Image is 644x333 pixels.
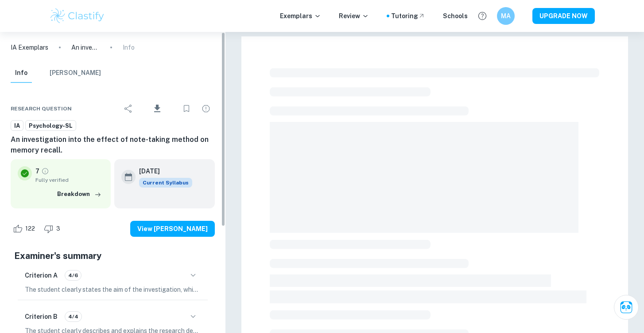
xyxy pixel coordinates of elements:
[42,222,65,236] div: Dislike
[51,224,65,233] span: 3
[197,100,215,118] div: Report issue
[11,63,32,83] button: Info
[11,134,215,156] h6: An investigation into the effect of note-taking method on memory recall.
[14,249,211,262] h5: Examiner's summary
[139,178,192,188] div: This exemplar is based on the current syllabus. Feel free to refer to it for inspiration/ideas wh...
[475,8,490,24] button: Help and Feedback
[49,7,105,25] img: Clastify logo
[614,295,639,320] button: Ask Clai
[26,121,76,130] span: Psychology-SL
[280,11,321,21] p: Exemplars
[50,63,101,83] button: [PERSON_NAME]
[391,11,425,21] a: Tutoring
[71,43,100,52] p: An investigation into the effect of note-taking method on memory recall.
[339,11,369,21] p: Review
[25,270,58,280] h6: Criterion A
[139,166,185,176] h6: [DATE]
[20,224,40,233] span: 122
[11,105,72,113] span: Research question
[497,7,515,25] button: MA
[35,166,39,176] p: 7
[139,178,192,188] span: Current Syllabus
[35,176,104,184] span: Fully verified
[120,100,137,118] div: Share
[11,43,48,52] a: IA Exemplars
[139,97,176,120] div: Download
[443,11,468,21] a: Schools
[130,221,215,237] button: View [PERSON_NAME]
[25,285,201,294] p: The student clearly states the aim of the investigation, which is "to investigate whether writing...
[55,188,104,201] button: Breakdown
[25,312,58,321] h6: Criterion B
[11,121,23,130] span: IA
[178,100,195,118] div: Bookmark
[123,43,135,52] p: Info
[11,120,23,131] a: IA
[11,222,40,236] div: Like
[65,271,81,279] span: 4/6
[532,8,595,24] button: UPGRADE NOW
[25,120,76,131] a: Psychology-SL
[501,11,511,21] h6: MA
[41,167,49,175] a: Grade fully verified
[65,313,81,321] span: 4/4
